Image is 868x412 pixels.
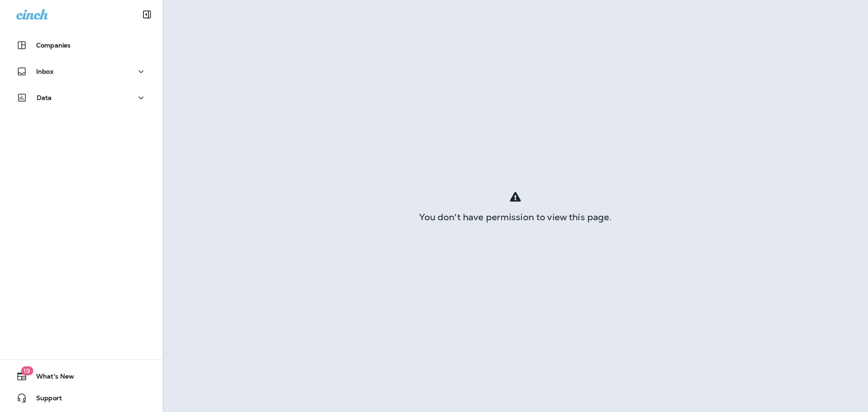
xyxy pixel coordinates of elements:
p: Companies [36,42,71,49]
button: 19What's New [9,367,154,385]
button: Data [9,89,154,107]
button: Collapse Sidebar [134,5,160,24]
button: Companies [9,36,154,54]
button: Inbox [9,62,154,81]
span: 19 [21,366,33,375]
span: Support [27,394,62,405]
span: What's New [27,373,74,384]
div: You don't have permission to view this page. [163,213,868,221]
button: Support [9,389,154,407]
p: Data [37,94,52,101]
p: Inbox [36,68,53,75]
